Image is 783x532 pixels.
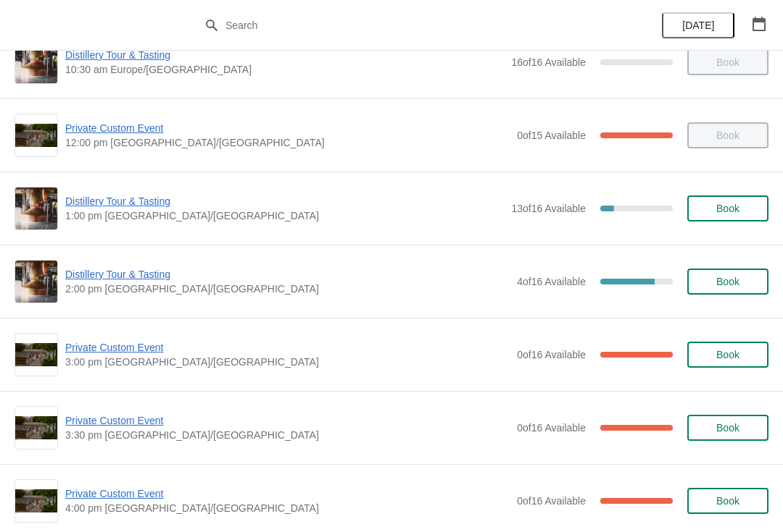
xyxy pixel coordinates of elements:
[65,340,510,355] span: Private Custom Event
[687,488,768,514] button: Book
[15,261,57,303] img: Distillery Tour & Tasting | | 2:00 pm Europe/London
[65,135,510,150] span: 12:00 pm [GEOGRAPHIC_DATA]/[GEOGRAPHIC_DATA]
[687,415,768,441] button: Book
[716,422,739,434] span: Book
[716,203,739,214] span: Book
[517,495,586,507] span: 0 of 16 Available
[15,124,57,148] img: Private Custom Event | | 12:00 pm Europe/London
[716,276,739,287] span: Book
[15,489,57,513] img: Private Custom Event | | 4:00 pm Europe/London
[65,355,510,369] span: 3:00 pm [GEOGRAPHIC_DATA]/[GEOGRAPHIC_DATA]
[65,194,504,208] span: Distillery Tour & Tasting
[65,413,510,428] span: Private Custom Event
[687,269,768,295] button: Book
[511,56,586,68] span: 16 of 16 Available
[687,342,768,368] button: Book
[65,501,510,515] span: 4:00 pm [GEOGRAPHIC_DATA]/[GEOGRAPHIC_DATA]
[15,416,57,440] img: Private Custom Event | | 3:30 pm Europe/London
[65,62,504,77] span: 10:30 am Europe/[GEOGRAPHIC_DATA]
[65,282,510,296] span: 2:00 pm [GEOGRAPHIC_DATA]/[GEOGRAPHIC_DATA]
[662,12,734,38] button: [DATE]
[716,495,739,507] span: Book
[15,343,57,367] img: Private Custom Event | | 3:00 pm Europe/London
[517,130,586,141] span: 0 of 15 Available
[15,41,57,83] img: Distillery Tour & Tasting | | 10:30 am Europe/London
[65,208,504,223] span: 1:00 pm [GEOGRAPHIC_DATA]/[GEOGRAPHIC_DATA]
[65,267,510,282] span: Distillery Tour & Tasting
[716,349,739,360] span: Book
[517,422,586,434] span: 0 of 16 Available
[517,349,586,360] span: 0 of 16 Available
[682,20,714,31] span: [DATE]
[65,121,510,135] span: Private Custom Event
[517,276,586,287] span: 4 of 16 Available
[65,428,510,442] span: 3:30 pm [GEOGRAPHIC_DATA]/[GEOGRAPHIC_DATA]
[15,187,57,229] img: Distillery Tour & Tasting | | 1:00 pm Europe/London
[687,195,768,221] button: Book
[511,203,586,214] span: 13 of 16 Available
[65,48,504,62] span: Distillery Tour & Tasting
[225,12,587,38] input: Search
[65,486,510,501] span: Private Custom Event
